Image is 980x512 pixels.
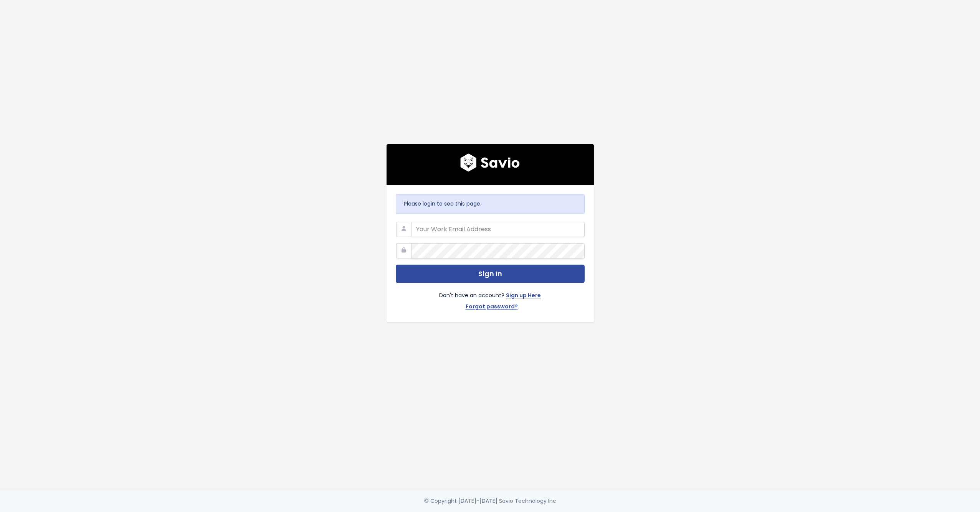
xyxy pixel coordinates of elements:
[506,291,541,302] a: Sign up Here
[466,302,518,313] a: Forgot password?
[396,283,585,313] div: Don't have an account?
[460,153,520,172] img: logo600x187.a314fd40982d.png
[424,496,556,506] div: © Copyright [DATE]-[DATE] Savio Technology Inc
[404,199,577,209] p: Please login to see this page.
[396,265,585,283] button: Sign In
[411,222,585,237] input: Your Work Email Address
